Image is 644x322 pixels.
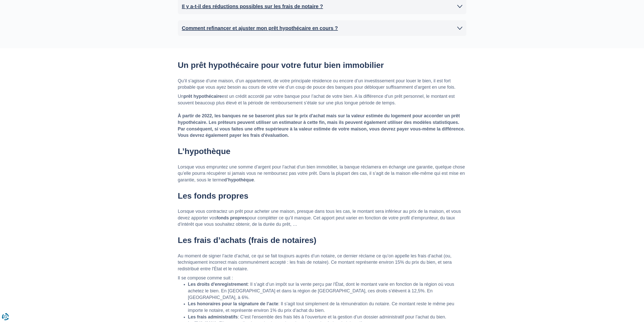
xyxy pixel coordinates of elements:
[182,24,338,32] h2: Comment refinancer et ajuster mon prêt hypothécaire en cours ?
[188,281,466,301] li: : Il s’agit d’un impôt sur la vente perçu par l'État, dont le montant varie en fonction de la rég...
[178,113,465,138] b: À partir de 2022, les banques ne se baseront plus sur le prix d'achat mais sur la valeur estimée ...
[178,235,466,245] h2: Les frais d’achats (frais de notaires)
[188,314,466,320] li: : C’est l'ensemble des frais liés à l’ouverture et la gestion d’un dossier administratif pour l’a...
[178,191,466,201] h2: Les fonds propres
[178,253,466,272] p: Au moment de signer l’acte d’achat, ce qui se fait toujours auprès d’un notaire, ce dernier récla...
[178,78,466,91] p: Qu’il s’agisse d’une maison, d’un appartement, de votre principale résidence ou encore d’un inves...
[184,94,222,99] b: prêt hypothécaire
[178,164,466,183] p: Lorsque vous empruntez une somme d’argent pour l’achat d’un bien immobilier, la banque réclamera ...
[188,301,466,314] li: : Il s’agit tout simplement de la rémunération du notaire. Ce montant reste le même peu importe l...
[224,177,254,182] b: d’hypothèque
[182,24,462,32] a: Comment refinancer et ajuster mon prêt hypothécaire en cours ?
[188,301,278,306] b: Les honoraires pour la signature de l’acte
[178,208,466,228] p: Lorsque vous contractez un prêt pour acheter une maison, presque dans tous les cas, le montant se...
[178,93,466,139] p: Un est un crédit accordé par votre banque pour l’achat de votre bien. A la différence d’un prêt p...
[188,282,248,287] b: Les droits d'enregistrement
[188,314,238,319] b: Les frais administratifs
[217,215,247,220] b: fonds propres
[182,3,462,10] a: Il y a-t-il des réductions possibles sur les frais de notaire ?
[178,146,466,156] h2: L’hypothèque
[178,60,466,70] h2: Un prêt hypothécaire pour votre futur bien immobilier
[182,3,323,10] h2: Il y a-t-il des réductions possibles sur les frais de notaire ?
